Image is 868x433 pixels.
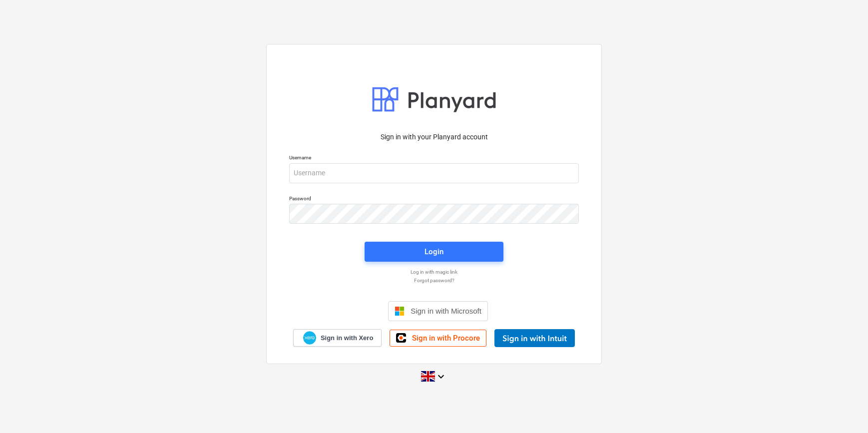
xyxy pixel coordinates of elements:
p: Password [289,195,579,204]
a: Sign in with Procore [390,330,486,347]
span: Sign in with Procore [412,334,480,343]
button: Login [365,242,503,262]
p: Sign in with your Planyard account [289,132,579,142]
a: Forgot password? [284,277,584,284]
span: Sign in with Xero [321,334,373,343]
a: Log in with magic link [284,269,584,275]
div: Login [425,245,443,258]
img: Xero logo [303,331,316,345]
p: Username [289,154,579,163]
i: keyboard_arrow_down [435,371,447,383]
input: Username [289,163,579,183]
a: Sign in with Xero [293,329,382,347]
span: Sign in with Microsoft [411,307,481,315]
img: Microsoft logo [395,306,405,316]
